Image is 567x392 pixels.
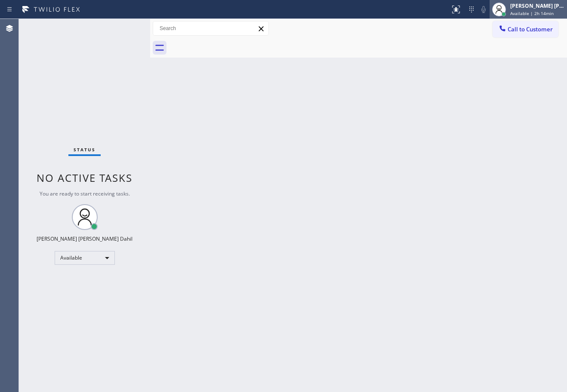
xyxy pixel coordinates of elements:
span: Status [74,147,96,153]
div: Available [55,251,115,265]
span: You are ready to start receiving tasks. [40,190,130,197]
div: [PERSON_NAME] [PERSON_NAME] Dahil [37,235,133,242]
span: Available | 2h 14min [510,10,554,16]
span: Call to Customer [508,25,553,33]
span: No active tasks [37,171,133,185]
input: Search [153,21,268,35]
button: Call to Customer [493,21,558,37]
button: Mute [478,3,490,15]
div: [PERSON_NAME] [PERSON_NAME] Dahil [510,2,564,9]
